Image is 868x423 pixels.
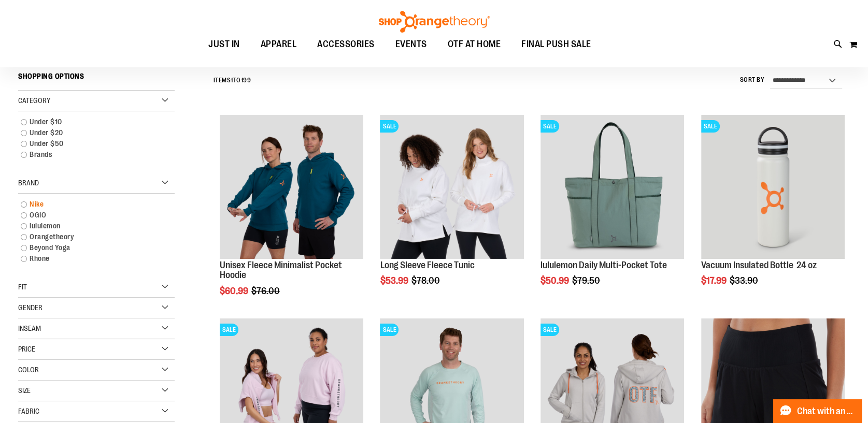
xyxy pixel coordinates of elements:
[220,115,363,260] a: Unisex Fleece Minimalist Pocket Hoodie
[18,324,41,332] span: Inseam
[385,33,437,56] a: EVENTS
[250,33,307,56] a: APPAREL
[380,120,399,133] span: SALE
[18,283,27,291] span: Fit
[18,67,175,91] strong: Shopping Options
[380,115,523,258] img: Product image for Fleece Long Sleeve
[701,260,817,270] a: Vacuum Insulated Bottle 24 oz
[16,210,166,221] a: OGIO
[797,406,856,416] span: Chat with an Expert
[18,366,39,374] span: Color
[701,275,728,286] span: $17.99
[307,33,385,56] a: ACCESSORIES
[317,33,375,56] span: ACCESSORIES
[16,199,166,210] a: Nike
[18,386,31,395] span: Size
[18,179,39,187] span: Brand
[380,275,409,286] span: $53.99
[380,115,523,260] a: Product image for Fleece Long SleeveSALE
[16,221,166,231] a: lululemon
[380,260,474,270] a: Long Sleeve Fleece Tunic
[198,33,250,56] a: JUST IN
[16,149,166,160] a: Brands
[18,407,39,415] span: Fabric
[208,33,240,56] span: JUST IN
[215,110,368,323] div: product
[16,231,166,242] a: Orangetheory
[540,275,571,286] span: $50.99
[261,33,297,56] span: APPAREL
[18,96,50,105] span: Category
[437,33,511,56] a: OTF AT HOME
[572,275,602,286] span: $79.50
[521,33,591,56] span: FINAL PUSH SALE
[540,260,667,270] a: lululemon Daily Multi-Pocket Tote
[240,77,251,84] span: 199
[701,115,845,258] img: Vacuum Insulated Bottle 24 oz
[16,253,166,264] a: Rhone
[220,260,342,281] a: Unisex Fleece Minimalist Pocket Hoodie
[535,110,689,312] div: product
[540,115,684,258] img: lululemon Daily Multi-Pocket Tote
[701,115,845,260] a: Vacuum Insulated Bottle 24 ozSALE
[220,115,363,258] img: Unisex Fleece Minimalist Pocket Hoodie
[375,110,529,312] div: product
[251,286,281,296] span: $76.00
[16,127,166,138] a: Under $20
[213,72,251,89] h2: Items to
[511,33,602,56] a: FINAL PUSH SALE
[380,324,399,336] span: SALE
[411,275,441,286] span: $78.00
[448,33,501,56] span: OTF AT HOME
[540,120,559,133] span: SALE
[220,324,238,336] span: SALE
[220,286,250,296] span: $60.99
[773,399,862,423] button: Chat with an Expert
[540,324,559,336] span: SALE
[377,11,491,33] img: Shop Orangetheory
[18,345,35,353] span: Price
[540,115,684,260] a: lululemon Daily Multi-Pocket ToteSALE
[16,242,166,253] a: Beyond Yoga
[18,303,42,312] span: Gender
[231,77,233,84] span: 1
[395,33,427,56] span: EVENTS
[740,76,765,84] label: Sort By
[16,116,166,127] a: Under $10
[696,110,850,312] div: product
[701,120,720,133] span: SALE
[16,138,166,149] a: Under $50
[730,275,760,286] span: $33.90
